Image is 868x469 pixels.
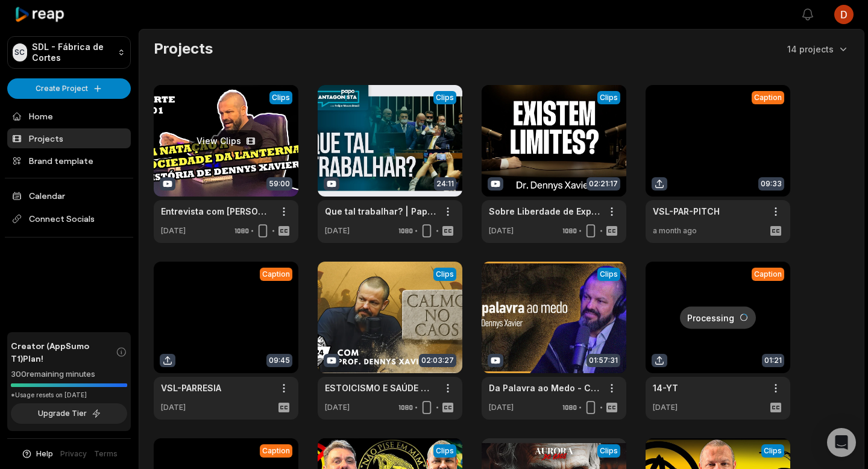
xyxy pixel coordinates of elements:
[11,391,127,400] div: *Usage resets on [DATE]
[161,205,272,218] a: Entrevista com [PERSON_NAME] Pt. 01 - Liberdade e Política com [PERSON_NAME]
[489,382,600,394] a: Da Palavra ao Medo - Casos [PERSON_NAME] e Mc Poze - Com [PERSON_NAME]
[11,403,127,424] button: Upgrade Tier
[7,128,131,148] a: Projects
[11,339,116,365] span: Creator (AppSumo T1) Plan!
[32,42,113,63] p: SDL - Fábrica de Cortes
[787,43,849,55] button: 14 projects
[36,449,53,459] span: Help
[489,205,600,218] a: Sobre Liberdade de Expressão - Dr. [PERSON_NAME] [Ep. 131]
[60,449,87,459] a: Privacy
[94,449,118,459] a: Terms
[7,151,131,171] a: Brand template
[11,368,127,380] div: 300 remaining minutes
[7,78,131,99] button: Create Project
[21,449,53,459] button: Help
[7,106,131,126] a: Home
[325,382,436,394] a: ESTOICISMO E SAÚDE MENTAL: Lições de Sabedoria Clássica com [PERSON_NAME] |Entre Costas PodcsatEp.24
[7,208,131,230] span: Connect Socials
[13,43,27,61] div: SC
[653,205,720,218] a: VSL-PAR-PITCH
[325,205,436,218] a: Que tal trabalhar? | Papo Antagonista com [PERSON_NAME] Brasil - [DATE]
[653,382,678,394] a: 14-YT
[7,186,131,206] a: Calendar
[154,39,213,58] h2: Projects
[161,382,221,394] a: VSL-PARRESIA
[827,428,856,457] div: Open Intercom Messenger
